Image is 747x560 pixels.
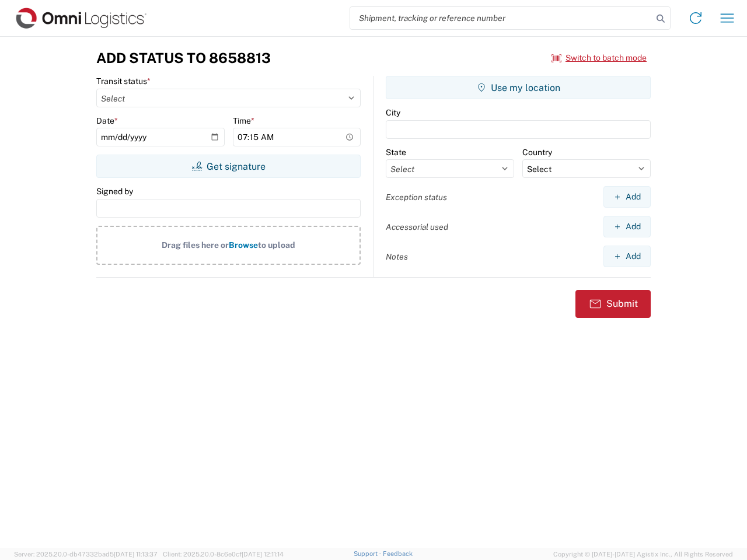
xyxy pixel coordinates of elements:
[575,290,651,318] button: Submit
[603,216,651,237] button: Add
[553,549,733,559] span: Copyright © [DATE]-[DATE] Agistix Inc., All Rights Reserved
[383,550,413,557] a: Feedback
[96,116,118,126] label: Date
[114,551,158,558] span: [DATE] 11:13:37
[162,240,229,250] span: Drag files here or
[386,192,447,202] label: Exception status
[386,76,651,99] button: Use my location
[96,155,361,178] button: Get signature
[258,240,295,250] span: to upload
[96,50,271,66] h3: Add Status to 8658813
[350,7,652,29] input: Shipment, tracking or reference number
[551,48,647,68] button: Switch to batch mode
[14,551,158,558] span: Server: 2025.20.0-db47332bad5
[96,76,151,86] label: Transit status
[242,551,284,558] span: [DATE] 12:11:14
[522,147,552,157] label: Country
[603,186,651,208] button: Add
[603,246,651,267] button: Add
[229,240,258,250] span: Browse
[386,251,408,262] label: Notes
[233,116,254,126] label: Time
[354,550,383,557] a: Support
[386,147,406,157] label: State
[386,107,400,118] label: City
[386,222,448,232] label: Accessorial used
[163,551,284,558] span: Client: 2025.20.0-8c6e0cf
[96,186,133,197] label: Signed by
